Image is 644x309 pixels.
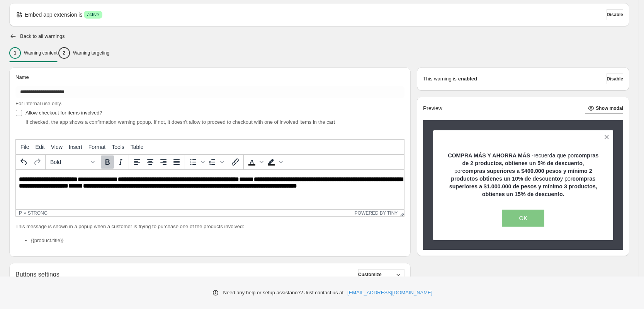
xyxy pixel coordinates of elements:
button: Redo [31,155,44,169]
span: Name [15,74,29,80]
strong: compras superiores a $400.000 pesos y mínimo 2 productos obtienes un 10% de descuento [451,168,592,182]
strong: compras superiores a $1.000.000 de pesos y mínimo 3 productos, obtienes un 15% de descuento. [449,176,597,197]
div: » [24,210,26,216]
div: strong [28,210,48,216]
button: Insert/edit link [229,155,242,169]
button: Italic [114,155,127,169]
p: This warning is [423,75,457,83]
button: Align right [157,155,170,169]
a: Powered by Tiny [355,210,398,216]
p: Warning content [24,50,58,56]
p: Warning targeting [73,50,109,56]
strong: enabled [458,75,477,83]
h2: Preview [423,105,442,112]
div: Background color [265,155,284,169]
div: Bullet list [187,155,206,169]
span: Insert [69,144,82,150]
strong: COMPRA MÁS Y AHORRA MÁS - [448,152,534,159]
button: Customize [358,269,404,280]
span: Tools [112,144,124,150]
button: Disable [607,9,623,20]
span: If checked, the app shows a confirmation warning popup. If not, it doesn't allow to proceed to ch... [25,119,335,125]
span: Edit [36,144,45,150]
span: Disable [607,76,623,82]
a: [EMAIL_ADDRESS][DOMAIN_NAME] [347,289,432,297]
span: active [87,12,99,18]
span: Customize [358,271,382,278]
button: 1Warning content [9,45,58,61]
div: 2 [58,47,70,59]
span: Disable [607,12,623,18]
span: Format [88,144,105,150]
h2: Back to all warnings [20,33,65,39]
button: Align center [144,155,157,169]
p: recuerda que por , por y por [447,152,600,198]
li: {{product.title}} [31,237,404,244]
span: For internal use only. [15,101,62,106]
p: Embed app extension is [25,11,82,19]
button: 2Warning targeting [58,45,109,61]
button: Show modal [585,103,623,114]
button: Formats [47,155,97,169]
iframe: Rich Text Area [16,170,404,209]
span: Table [131,144,143,150]
span: Show modal [596,105,623,111]
button: Undo [17,155,31,169]
div: p [19,210,22,216]
div: 1 [9,47,21,59]
strong: compras de 2 productos, obtienes un 5% de descuento [462,152,599,166]
h2: Buttons settings [15,271,59,278]
button: Disable [607,73,623,84]
span: View [51,144,63,150]
span: Allow checkout for items involved? [25,110,102,116]
div: Numbered list [206,155,225,169]
button: Align left [131,155,144,169]
button: Bold [101,155,114,169]
span: Bold [50,159,88,165]
span: File [20,144,29,150]
div: Text color [245,155,265,169]
p: This message is shown in a popup when a customer is trying to purchase one of the products involved: [15,223,404,230]
button: OK [502,210,544,227]
button: Justify [170,155,183,169]
div: Resize [398,210,404,216]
